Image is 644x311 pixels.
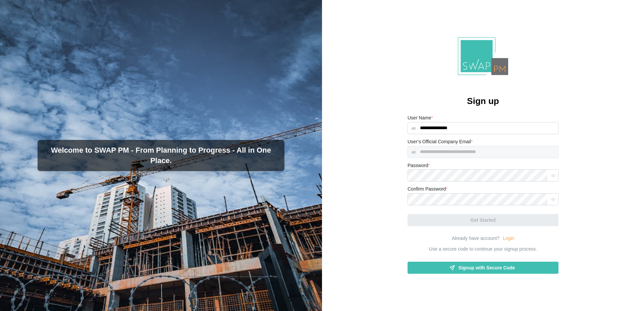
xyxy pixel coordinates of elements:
[467,95,499,107] h2: Sign up
[408,138,473,146] label: User’s Official Company Email
[43,145,279,166] h3: Welcome to SWAP PM - From Planning to Progress - All in One Place.
[429,246,537,253] div: Use a secure code to continue your signup process.
[408,262,558,274] a: Signup with Secure Code
[452,235,499,242] div: Already have account?
[459,262,515,273] span: Signup with Secure Code
[458,37,508,75] img: Logo
[408,162,430,169] label: Password
[503,235,514,242] a: Login
[408,114,433,122] label: User Name
[408,186,448,193] label: Confirm Password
